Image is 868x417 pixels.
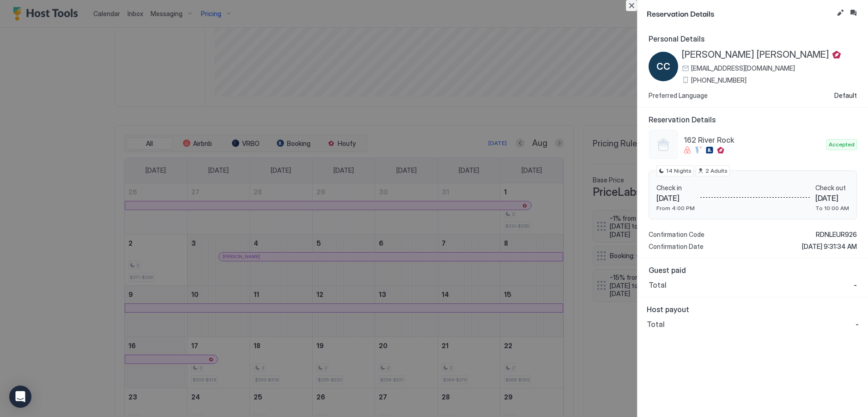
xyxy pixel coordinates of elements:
span: [EMAIL_ADDRESS][DOMAIN_NAME] [691,64,795,73]
span: Total [647,320,665,329]
span: [PERSON_NAME] [PERSON_NAME] [682,49,829,60]
span: - [854,280,857,290]
div: Open Intercom Messenger [9,386,31,408]
span: RDNLEUR926 [816,230,857,239]
span: - [856,320,859,329]
span: 162 River Rock [684,135,823,145]
span: [DATE] [815,193,849,203]
span: Check out [815,184,849,192]
button: Edit reservation [835,7,846,18]
span: From 4:00 PM [656,205,695,212]
span: Reservation Details [647,7,833,19]
span: Reservation Details [649,115,857,124]
span: Guest paid [649,266,857,275]
span: [DATE] [656,193,695,203]
button: Inbox [848,7,859,18]
span: Confirmation Date [649,242,704,251]
span: Check in [656,184,695,192]
span: To 10:00 AM [815,205,849,212]
span: Confirmation Code [649,230,704,239]
span: Accepted [829,140,855,149]
span: Preferred Language [649,91,708,100]
span: [DATE] 9:31:34 AM [802,242,857,251]
span: 14 Nights [666,167,692,175]
span: Total [649,280,667,290]
span: Personal Details [649,34,857,43]
span: [PHONE_NUMBER] [691,76,747,85]
span: 2 Adults [705,167,728,175]
span: Default [834,91,857,100]
span: Host payout [647,305,859,314]
span: CC [656,60,670,73]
